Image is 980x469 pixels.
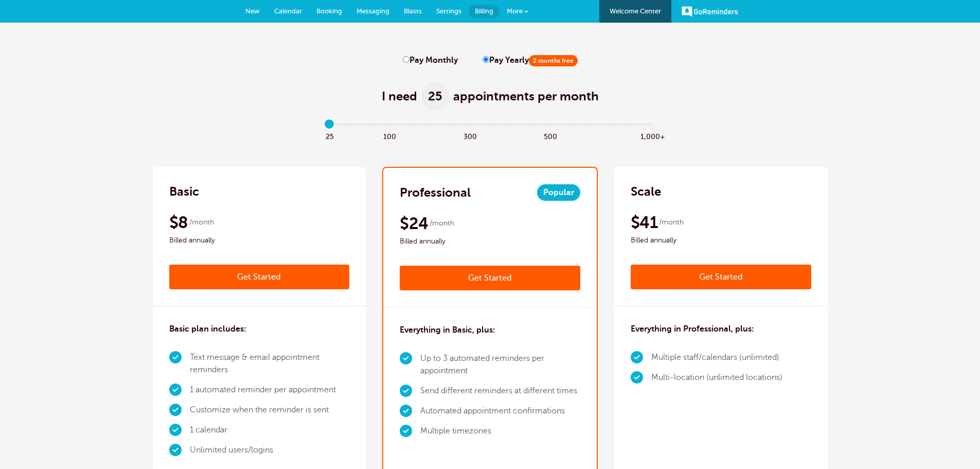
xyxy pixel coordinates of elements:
[483,56,489,63] input: Pay Yearly2 months free
[483,56,578,65] label: Pay Yearly
[651,368,782,388] li: Multi-location (unlimited locations)
[380,130,400,142] span: 100
[420,349,580,381] li: Up to 3 automated reminders per appointment
[640,130,661,142] span: 1,000+
[453,88,599,105] span: appointments per month
[316,7,342,15] span: Booking
[631,183,661,200] h2: Scale
[274,7,302,15] span: Calendar
[400,213,428,234] span: $24
[357,7,389,15] span: Messaging
[436,7,461,15] span: Settings
[190,348,350,380] li: Text message & email appointment reminders
[537,184,580,201] span: Popular
[403,56,458,65] label: Pay Monthly
[169,265,350,289] a: Get Started
[631,212,657,233] span: $41
[420,401,580,421] li: Automated appointment confirmations
[400,184,471,201] h2: Professional
[400,324,495,336] h3: Everything in Basic, plus:
[651,348,782,368] li: Multiple staff/calendars (unlimited)
[529,55,578,66] span: 2 months free
[403,56,409,63] input: Pay Monthly
[421,82,449,111] span: 25
[460,130,480,142] span: 300
[475,7,493,15] span: Billing
[319,130,340,142] span: 25
[169,234,350,247] span: Billed annually
[631,234,811,247] span: Billed annually
[382,88,417,105] span: I need
[659,216,684,229] span: /month
[420,421,580,441] li: Multiple timezones
[190,440,350,460] li: Unlimited users/logins
[169,183,199,200] h2: Basic
[400,266,580,290] a: Get Started
[169,212,188,233] span: $8
[189,216,214,229] span: /month
[190,400,350,420] li: Customize when the reminder is sent
[469,5,500,18] a: Billing
[190,380,350,400] li: 1 automated reminder per appointment
[430,217,454,230] span: /month
[404,7,422,15] span: Blasts
[190,420,350,440] li: 1 calendar
[400,235,580,248] span: Billed annually
[169,323,246,335] h3: Basic plan includes:
[631,265,811,289] a: Get Started
[420,381,580,401] li: Send different reminders at different times
[631,323,754,335] h3: Everything in Professional, plus:
[245,7,260,15] span: New
[540,130,560,142] span: 500
[507,7,523,15] span: More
